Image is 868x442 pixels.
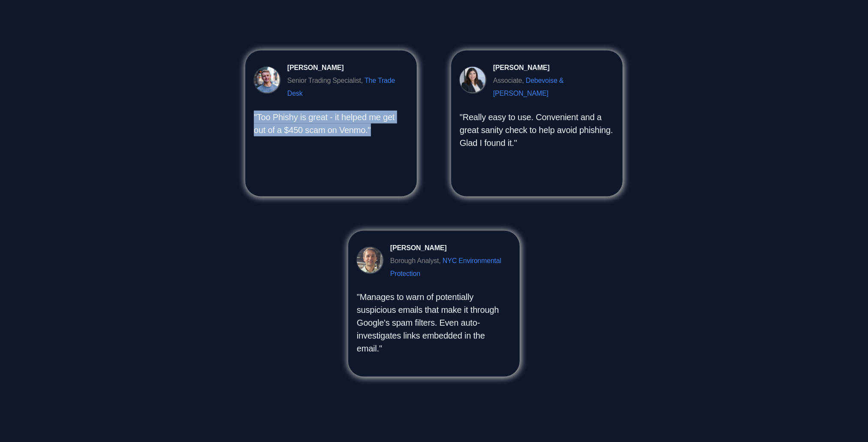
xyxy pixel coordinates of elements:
p: "Too Phishy is great - it helped me get out of a $450 scam on Venmo." [254,111,408,136]
div: [PERSON_NAME] [390,242,447,254]
p: "Manages to warn of potentially suspicious emails that make it through Google's spam filters. Eve... [357,291,511,355]
div: [PERSON_NAME] [287,61,344,74]
div: Senior Trading Specialist, [287,74,408,100]
a: Debevoise & [PERSON_NAME] [493,77,564,97]
div: [PERSON_NAME] [493,61,550,74]
div: Borough Analyst, [390,254,511,280]
p: "Really easy to use. Convenient and a great sanity check to help avoid phishing. Glad I found it." [460,111,614,149]
a: NYC Environmental Protection [390,257,501,277]
div: Associate, [493,74,614,100]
